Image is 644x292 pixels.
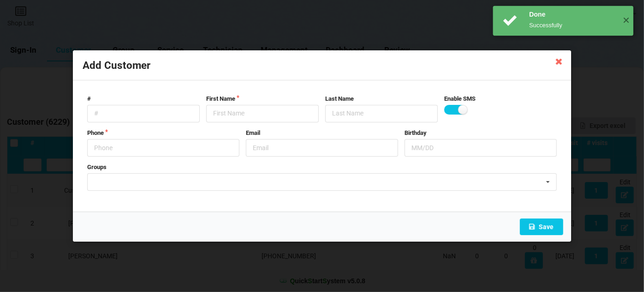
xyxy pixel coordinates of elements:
[444,95,557,103] label: Enable SMS
[405,139,557,157] input: MM/DD
[325,105,438,122] input: Last Name
[87,105,200,122] input: #
[520,219,563,235] button: Save
[325,95,438,103] label: Last Name
[246,129,398,137] label: Email
[206,95,319,103] label: First Name
[206,105,319,122] input: First Name
[246,139,398,157] input: Email
[73,50,571,80] div: Add Customer
[87,129,239,137] label: Phone
[405,129,557,137] label: Birthday
[87,163,557,171] label: Groups
[87,139,239,157] input: Phone
[87,95,200,103] label: #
